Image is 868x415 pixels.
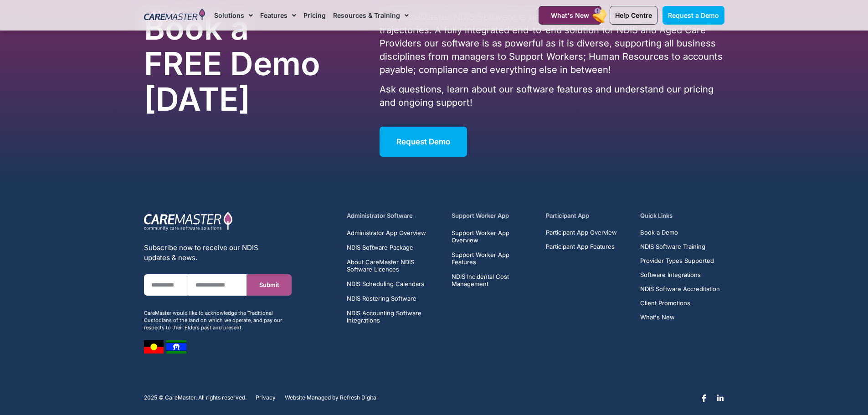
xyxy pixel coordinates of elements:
[640,257,714,264] span: Provider Types Supported
[285,395,339,401] span: Website Managed by
[640,272,701,278] span: Software Integrations
[256,395,276,401] a: Privacy
[640,314,720,321] a: What's New
[452,229,535,244] a: Support Worker App Overview
[347,280,424,287] span: NDIS Scheduling Calendars
[452,251,535,266] a: Support Worker App Features
[166,340,186,354] img: image 8
[144,9,205,22] img: CareMaster Logo
[640,314,675,321] span: What's New
[640,300,720,307] a: Client Promotions
[144,395,247,401] p: 2025 © CareMaster. All rights reserved.
[380,10,724,77] p: The CareMaster NDIS Software is designed for all business sizes and growth trajectories. A fully ...
[640,300,690,307] span: Client Promotions
[144,10,333,117] h2: Book a FREE Demo [DATE]
[144,211,233,231] img: CareMaster Logo Part
[546,229,617,236] a: Participant App Overview
[539,6,601,25] a: What's New
[380,83,724,109] p: Ask questions, learn about our software features and understand our pricing and ongoing support!
[640,272,720,278] a: Software Integrations
[347,258,441,273] a: About CareMaster NDIS Software Licences
[347,244,441,251] a: NDIS Software Package
[259,282,279,288] span: Submit
[546,211,630,220] h5: Participant App
[546,243,617,250] a: Participant App Features
[347,229,426,236] span: Administrator App Overview
[640,211,724,220] h5: Quick Links
[347,295,416,302] span: NDIS Rostering Software
[144,340,164,354] img: image 7
[452,273,535,287] a: NDIS Incidental Cost Management
[347,229,441,236] a: Administrator App Overview
[640,257,720,264] a: Provider Types Supported
[640,286,720,292] a: NDIS Software Accreditation
[663,6,724,25] a: Request a Demo
[347,309,441,324] a: NDIS Accounting Software Integrations
[546,243,615,250] span: Participant App Features
[347,244,413,251] span: NDIS Software Package
[247,274,291,296] button: Submit
[396,137,450,146] span: Request Demo
[347,280,441,287] a: NDIS Scheduling Calendars
[668,11,719,19] span: Request a Demo
[144,243,292,263] div: Subscribe now to receive our NDIS updates & news.
[551,11,589,19] span: What's New
[640,243,705,250] span: NDIS Software Training
[640,229,678,236] span: Book a Demo
[347,211,441,220] h5: Administrator Software
[615,11,652,19] span: Help Centre
[640,243,720,250] a: NDIS Software Training
[380,127,467,157] a: Request Demo
[144,309,292,331] div: CareMaster would like to acknowledge the Traditional Custodians of the land on which we operate, ...
[340,395,378,401] a: Refresh Digital
[610,6,657,25] a: Help Centre
[640,229,720,236] a: Book a Demo
[347,295,441,302] a: NDIS Rostering Software
[452,211,535,220] h5: Support Worker App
